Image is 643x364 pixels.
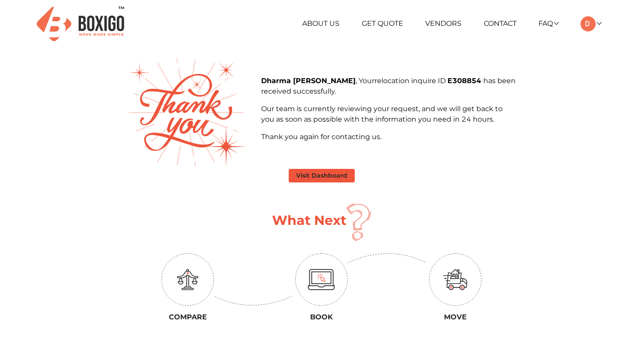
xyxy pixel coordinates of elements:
img: circle [161,253,214,306]
img: up [214,296,293,306]
h1: What Next [272,213,346,228]
img: down [348,253,426,263]
p: Thank you again for contacting us. [261,132,516,142]
p: , Your inquire ID has been received successfully. [261,76,516,97]
p: Our team is currently reviewing your request, and we will get back to you as soon as possible wit... [261,104,516,125]
h3: Move [395,313,516,321]
a: FAQ [538,19,558,28]
a: About Us [302,19,339,28]
img: thank-you [129,58,247,167]
h3: Book [261,313,382,321]
span: relocation [374,77,411,85]
img: move [443,269,468,290]
img: question [346,203,371,241]
h3: Compare [127,313,248,321]
img: circle [429,253,482,306]
img: Boxigo [37,7,124,41]
b: Dharma [PERSON_NAME] [261,77,356,85]
img: education [177,269,198,290]
a: Get Quote [362,19,403,28]
a: Vendors [425,19,461,28]
a: Contact [484,19,517,28]
b: E308854 [447,77,483,85]
img: monitor [308,269,335,290]
img: circle [295,253,348,306]
button: Visit Dashboard [289,169,355,182]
